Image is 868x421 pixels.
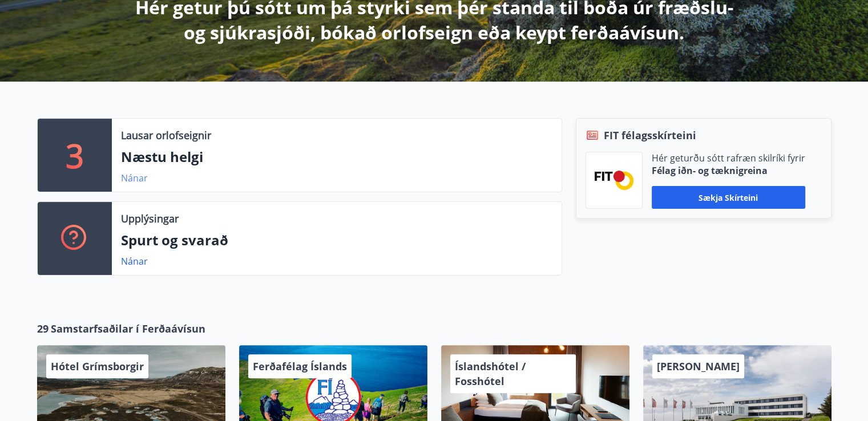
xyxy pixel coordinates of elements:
[51,359,144,373] span: Hótel Grímsborgir
[595,171,633,189] img: FPQVkF9lTnNbbaRSFyT17YYeljoOGk5m51IhT0bO.png
[657,359,740,373] span: [PERSON_NAME]
[455,359,526,388] span: Íslandshótel / Fosshótel
[253,359,347,373] span: Ferðafélag Íslands
[121,172,148,184] a: Nánar
[121,211,179,226] p: Upplýsingar
[121,128,211,143] p: Lausar orlofseignir
[652,152,805,164] p: Hér geturðu sótt rafræn skilríki fyrir
[121,230,552,250] p: Spurt og svarað
[652,186,805,209] button: Sækja skírteini
[121,147,552,167] p: Næstu helgi
[66,133,84,177] p: 3
[121,255,148,268] a: Nánar
[37,321,49,336] span: 29
[51,321,205,336] span: Samstarfsaðilar í Ferðaávísun
[604,128,696,143] span: FIT félagsskírteini
[652,164,805,177] p: Félag iðn- og tæknigreina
